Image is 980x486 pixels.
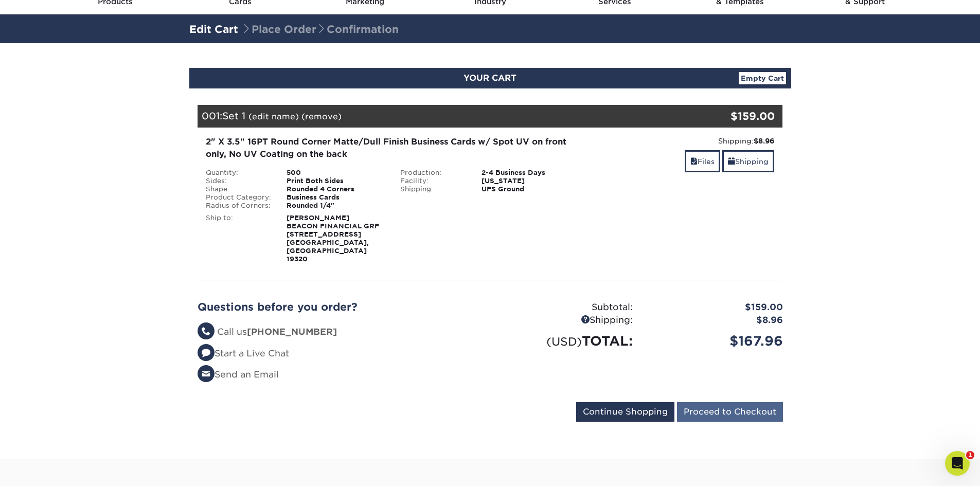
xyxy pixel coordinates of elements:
div: Rounded 4 Corners [279,185,393,193]
div: $159.00 [685,109,775,124]
a: Shipping [722,150,774,172]
div: Business Cards [279,193,393,202]
div: 001: [198,105,685,128]
a: (edit name) [248,112,299,121]
div: Print Both Sides [279,177,393,185]
strong: [PHONE_NUMBER] [247,327,337,337]
a: Empty Cart [739,72,786,84]
div: Shipping: [595,136,775,146]
div: Sides: [198,177,279,185]
a: Edit Cart [189,23,238,35]
div: Product Category: [198,193,279,202]
a: Send an Email [198,369,279,380]
div: Facility: [393,177,474,185]
div: $8.96 [640,314,791,327]
h2: Questions before you order? [198,301,483,313]
li: Call us [198,326,483,339]
div: Radius of Corners: [198,202,279,210]
span: Place Order Confirmation [241,23,399,35]
a: Files [685,150,720,172]
div: 500 [279,169,393,177]
div: $167.96 [640,331,791,351]
strong: [PERSON_NAME] BEACON FINANCIAL GRP [STREET_ADDRESS] [GEOGRAPHIC_DATA], [GEOGRAPHIC_DATA] 19320 [287,214,379,263]
div: [US_STATE] [474,177,587,185]
span: Set 1 [222,110,245,121]
div: TOTAL: [490,331,640,351]
span: YOUR CART [464,73,516,83]
iframe: Intercom live chat [945,451,970,476]
div: $159.00 [640,301,791,314]
input: Proceed to Checkout [677,402,783,422]
a: (remove) [301,112,342,121]
div: Production: [393,169,474,177]
a: Start a Live Chat [198,348,289,358]
div: Shape: [198,185,279,193]
small: (USD) [546,335,582,348]
div: Shipping: [490,314,640,327]
span: files [690,157,698,166]
div: UPS Ground [474,185,587,193]
span: shipping [728,157,735,166]
div: Subtotal: [490,301,640,314]
div: Shipping: [393,185,474,193]
div: 2-4 Business Days [474,169,587,177]
div: Ship to: [198,214,279,263]
strong: $8.96 [754,137,774,145]
div: Rounded 1/4" [279,202,393,210]
span: 1 [966,451,974,459]
div: 2" X 3.5" 16PT Round Corner Matte/Dull Finish Business Cards w/ Spot UV on front only, No UV Coat... [206,136,580,160]
input: Continue Shopping [576,402,674,422]
div: Quantity: [198,169,279,177]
